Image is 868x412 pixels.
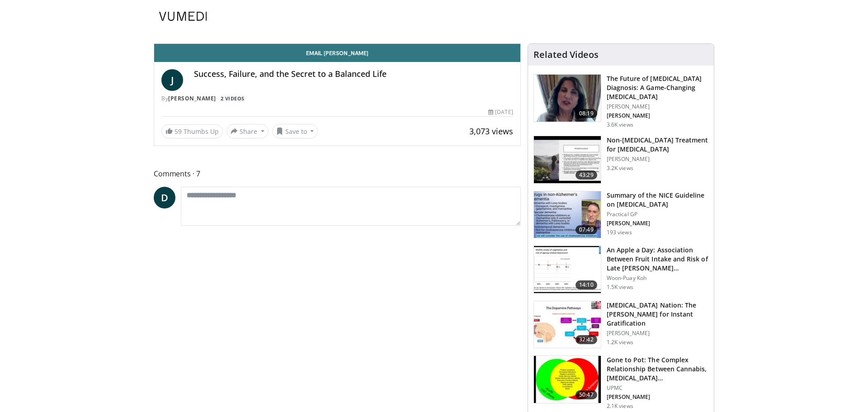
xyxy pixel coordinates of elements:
p: [PERSON_NAME] [607,330,708,337]
span: 08:19 [576,109,597,118]
p: 193 views [607,229,632,236]
button: Save to [272,124,318,138]
img: 8c144ef5-ad01-46b8-bbf2-304ffe1f6934.150x105_q85_crop-smart_upscale.jpg [534,301,601,348]
p: [PERSON_NAME] [607,156,708,163]
p: 1.5K views [607,284,633,291]
a: 2 Videos [217,95,247,102]
h3: Gone to Pot: The Complex Relationship Between Cannabis, Cannabinoids and Psychosis [607,355,708,383]
a: 59 Thumbs Up [161,124,223,138]
p: Iris Gorfinkel [607,112,708,119]
p: [PERSON_NAME] [607,103,708,110]
h3: Non-[MEDICAL_DATA] Treatment for [MEDICAL_DATA] [607,136,708,154]
a: J [161,69,183,91]
img: VuMedi Logo [159,12,207,21]
div: By [161,95,513,103]
p: UPMC [607,384,708,392]
a: 50:47 Gone to Pot: The Complex Relationship Between Cannabis, [MEDICAL_DATA]… UPMC [PERSON_NAME] ... [533,355,708,410]
span: 14:10 [576,280,597,289]
h3: The Future of [MEDICAL_DATA] Diagnosis: A Game-Changing [MEDICAL_DATA] [607,74,708,101]
div: [DATE] [488,108,513,116]
span: 3,073 views [469,126,513,137]
img: 5773f076-af47-4b25-9313-17a31d41bb95.150x105_q85_crop-smart_upscale.jpg [534,75,601,122]
p: Fernando Florido [607,220,708,227]
a: 07:49 Summary of the NICE Guideline on [MEDICAL_DATA] Practical GP [PERSON_NAME] 193 views [533,191,708,239]
span: 59 [175,127,182,136]
span: 07:49 [576,225,597,234]
p: Practical GP [607,211,708,218]
span: 32:42 [576,335,597,344]
a: D [154,187,175,208]
img: 045704c6-c23c-49b4-a046-65a12fb74f3a.150x105_q85_crop-smart_upscale.jpg [534,356,601,403]
p: 2.1K views [607,403,633,410]
img: eb9441ca-a77b-433d-ba99-36af7bbe84ad.150x105_q85_crop-smart_upscale.jpg [534,136,601,183]
a: 32:42 [MEDICAL_DATA] Nation: The [PERSON_NAME] for Instant Gratification [PERSON_NAME] 1.2K views [533,301,708,349]
h3: Summary of the NICE Guideline on [MEDICAL_DATA] [607,191,708,209]
span: Comments 7 [154,168,521,180]
a: Email [PERSON_NAME] [154,44,520,62]
span: 43:29 [576,170,597,180]
a: 14:10 An Apple a Day: Association Between Fruit Intake and Risk of Late [PERSON_NAME]… Woon-Puay ... [533,246,708,294]
a: 08:19 The Future of [MEDICAL_DATA] Diagnosis: A Game-Changing [MEDICAL_DATA] [PERSON_NAME] [PERSO... [533,74,708,128]
h4: Related Videos [533,49,599,60]
p: 1.2K views [607,339,633,346]
h3: An Apple a Day: Association Between Fruit Intake and Risk of Late Life Depression [607,246,708,273]
img: 8e949c61-8397-4eef-823a-95680e5d1ed1.150x105_q85_crop-smart_upscale.jpg [534,191,601,238]
p: Woon-Puay Koh [607,275,708,282]
button: Share [226,124,269,138]
span: 50:47 [576,390,597,399]
h4: Success, Failure, and the Secret to a Balanced Life [194,69,513,79]
p: 3.6K views [607,121,633,128]
img: 0fb96a29-ee07-42a6-afe7-0422f9702c53.150x105_q85_crop-smart_upscale.jpg [534,246,601,293]
h3: [MEDICAL_DATA] Nation: The [PERSON_NAME] for Instant Gratification [607,301,708,328]
p: Deepak D'Souza [607,393,708,401]
p: 3.2K views [607,165,633,172]
a: [PERSON_NAME] [168,95,216,102]
a: 43:29 Non-[MEDICAL_DATA] Treatment for [MEDICAL_DATA] [PERSON_NAME] 3.2K views [533,136,708,184]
